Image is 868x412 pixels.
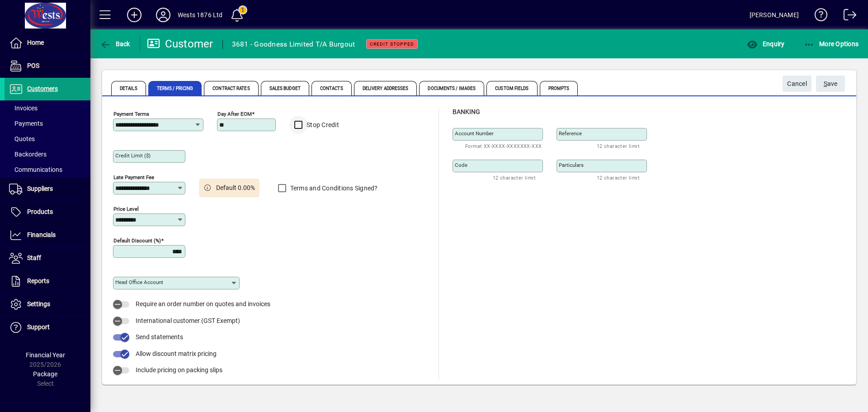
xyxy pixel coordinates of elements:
span: Send statements [136,333,183,341]
span: Quotes [9,135,35,142]
span: Delivery Addresses [354,81,417,95]
a: Staff [5,247,90,270]
mat-label: Reference [559,130,582,137]
span: Settings [27,300,50,308]
button: Add [120,7,149,23]
span: Allow discount matrix pricing [136,350,217,357]
mat-label: Price Level [113,206,139,212]
span: Cancel [787,76,807,91]
mat-label: Account number [455,130,494,137]
span: Payments [9,120,43,127]
button: Back [98,36,132,52]
a: Logout [837,2,857,31]
app-page-header-button: Back [90,36,140,52]
span: Staff [27,254,41,261]
span: Sales Budget [261,81,309,95]
span: Invoices [9,104,38,112]
div: [PERSON_NAME] [750,8,799,22]
span: Financial Year [26,351,65,359]
mat-label: Particulars [559,162,584,168]
span: Credit Stopped [370,41,414,47]
div: Customer [147,37,213,51]
a: Home [5,32,90,54]
span: ave [824,76,838,91]
span: Support [27,323,50,331]
span: Financials [27,231,56,238]
span: Include pricing on packing slips [136,366,222,374]
span: Home [27,39,44,46]
a: Knowledge Base [808,2,828,31]
span: Prompts [540,81,578,95]
div: Wests 1876 Ltd [178,8,222,22]
span: International customer (GST Exempt) [136,317,240,324]
mat-label: Day after EOM [217,111,252,117]
span: Contract Rates [204,81,258,95]
a: POS [5,55,90,77]
span: Products [27,208,53,215]
a: Quotes [5,131,90,147]
span: Customers [27,85,58,92]
span: Documents / Images [419,81,484,95]
span: Package [33,370,57,378]
span: Terms / Pricing [148,81,202,95]
span: Back [100,40,130,47]
span: More Options [804,40,859,47]
mat-label: Payment Terms [113,111,149,117]
span: Custom Fields [486,81,537,95]
span: Contacts [311,81,352,95]
a: Payments [5,116,90,131]
span: Default 0.00% [216,183,255,193]
label: Stop Credit [305,120,339,129]
mat-label: Late Payment Fee [113,174,154,180]
span: Backorders [9,151,47,158]
span: S [824,80,827,87]
mat-hint: 12 character limit [493,172,536,183]
button: Save [816,76,845,92]
a: Financials [5,224,90,246]
mat-label: Credit Limit ($) [115,152,151,159]
a: Reports [5,270,90,293]
a: Suppliers [5,178,90,200]
mat-label: Code [455,162,467,168]
a: Settings [5,293,90,316]
span: Reports [27,277,49,284]
button: Enquiry [745,36,787,52]
div: 3681 - Goodness Limited T/A Burgout [232,37,355,52]
a: Invoices [5,100,90,116]
span: Banking [453,108,480,115]
span: Suppliers [27,185,53,192]
a: Backorders [5,147,90,162]
a: Products [5,201,90,223]
mat-hint: 12 character limit [597,141,640,151]
a: Communications [5,162,90,177]
span: Communications [9,166,62,173]
a: Support [5,316,90,339]
span: Details [111,81,146,95]
mat-label: Head Office Account [115,279,163,285]
mat-label: Default Discount (%) [113,237,161,244]
label: Terms and Conditions Signed? [288,184,378,193]
span: Enquiry [747,40,784,47]
button: More Options [802,36,861,52]
button: Cancel [783,76,811,92]
mat-hint: 12 character limit [597,172,640,183]
span: POS [27,62,39,69]
mat-hint: Format XX-XXXX-XXXXXXX-XXX [465,141,542,151]
span: Require an order number on quotes and invoices [136,300,270,308]
button: Profile [149,7,178,23]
